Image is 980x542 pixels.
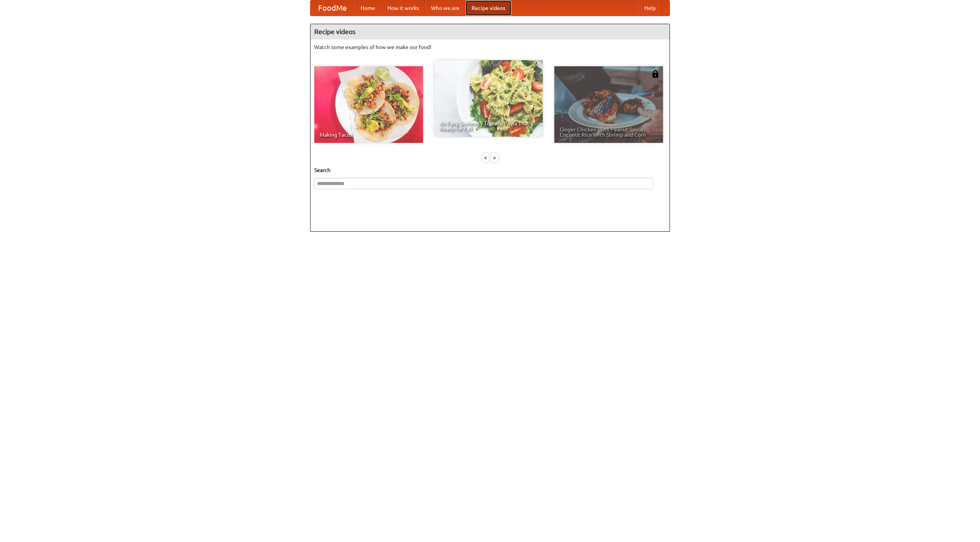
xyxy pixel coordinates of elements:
a: Recipe videos [465,0,511,16]
a: An Easy, Summery Tomato Pasta That's Ready for Fall [434,60,543,137]
a: Who we are [425,0,465,16]
h5: Search [314,166,666,174]
a: Making Tacos [314,66,423,143]
span: Making Tacos [320,132,418,138]
img: 483408.png [652,70,659,78]
h4: Recipe videos [310,24,670,39]
a: Help [638,0,662,16]
div: « [482,153,489,162]
p: Watch some examples of how we make our food! [314,43,666,51]
span: An Easy, Summery Tomato Pasta That's Ready for Fall [439,121,537,131]
a: How it works [381,0,425,16]
a: FoodMe [310,0,354,16]
div: » [491,153,498,162]
a: Home [354,0,381,16]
